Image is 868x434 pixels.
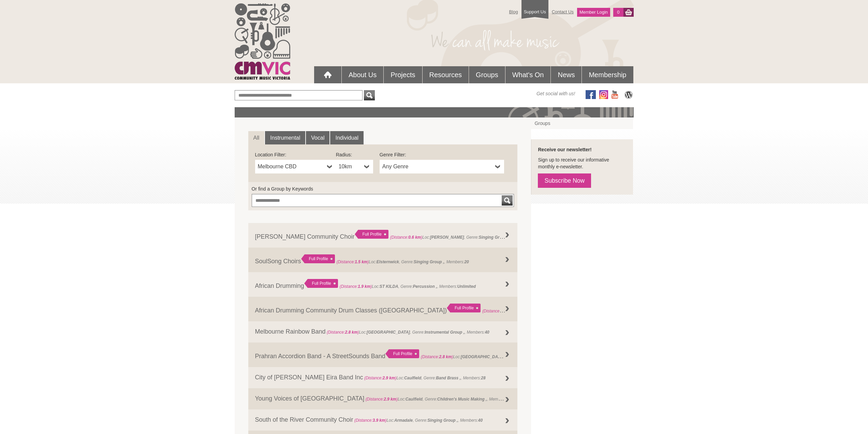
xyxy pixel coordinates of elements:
strong: 0.6 km [408,235,421,240]
a: City of [PERSON_NAME] Eira Band Inc (Distance:2.9 km)Loc:Caulfield, Genre:Band Brass ,, Members:28 [248,367,518,388]
span: (Distance: ) [421,354,453,359]
a: Subscribe Now [538,173,591,188]
span: Get social with us! [536,90,575,97]
a: South of the River Community Choir (Distance:3.9 km)Loc:Armadale, Genre:Singing Group ,, Members:40 [248,409,518,431]
strong: Children's Music Making , [437,397,487,402]
div: Full Profile [385,349,419,358]
a: Groups [531,117,633,129]
div: Full Profile [447,304,481,312]
span: (Distance: ) [354,418,387,423]
span: Loc: , Genre: , Members: [421,353,584,360]
strong: [GEOGRAPHIC_DATA] [367,330,410,335]
span: (Distance: ) [340,284,372,289]
span: Loc: , Genre: , Members: [337,260,469,264]
span: (Distance: ) [366,397,398,402]
strong: Receive our newsletter! [538,147,591,152]
span: (Distance: ) [327,330,359,335]
a: Member Login [577,8,610,17]
a: Melbourne Rainbow Band (Distance:2.8 km)Loc:[GEOGRAPHIC_DATA], Genre:Instrumental Group ,, Member... [248,321,518,342]
strong: Singing Group , [427,418,458,423]
a: 0 [613,8,623,17]
strong: ST KILDA [380,284,398,289]
a: Blog [506,6,521,18]
strong: Caulfield [404,376,421,380]
img: CMVic Blog [623,90,634,99]
strong: 40 [478,418,483,423]
strong: Armadale [394,418,413,423]
strong: Instrumental Group , [425,330,465,335]
strong: 1.5 km [355,260,367,264]
a: Individual [330,131,364,145]
a: Contact Us [548,6,577,18]
strong: Elsternwick [377,260,399,264]
strong: 2.8 km [345,330,357,335]
a: Any Genre [380,160,504,173]
strong: 20 [465,260,469,264]
strong: Caulfield [406,397,423,402]
span: Loc: , Genre: , [482,307,577,314]
a: Young Voices of [GEOGRAPHIC_DATA] (Distance:2.9 km)Loc:Caulfield, Genre:Children's Music Making ,... [248,388,518,409]
strong: Band Brass , [436,376,461,380]
a: Instrumental [265,131,305,145]
strong: Singing Group , [414,260,444,264]
a: Melbourne CBD [255,160,336,173]
a: Vocal [306,131,329,145]
span: Loc: , Genre: , Members: [326,330,489,335]
span: (Distance: ) [390,235,423,240]
label: Radius: [336,151,373,158]
span: Loc: , Genre: , Members: [364,395,514,402]
p: Sign up to receive our informative monthly e-newsletter. [538,156,626,170]
a: 10km [336,160,373,173]
span: (Distance: ) [364,376,397,380]
strong: 2.9 km [382,376,395,380]
img: icon-instagram.png [599,90,608,99]
strong: 2.9 km [384,397,396,402]
a: About Us [342,66,383,83]
strong: Unlimited [457,284,476,289]
a: Projects [384,66,422,83]
span: (Distance: ) [337,260,369,264]
a: Membership [582,66,633,83]
a: All [248,131,265,145]
a: Resources [423,66,469,83]
a: Groups [469,66,505,83]
span: Loc: , Genre: , Members: [363,376,486,380]
div: Full Profile [355,230,388,239]
a: News [551,66,582,83]
a: Prahran Accordion Band - A StreetSounds Band Full Profile (Distance:2.8 km)Loc:[GEOGRAPHIC_DATA],... [248,342,518,367]
label: Or find a Group by Keywords [252,185,514,192]
span: Loc: , Genre: , Members: [353,418,483,423]
span: Any Genre [382,163,492,171]
label: Location Filter: [255,151,336,158]
span: Loc: , Genre: , [390,233,510,240]
a: [PERSON_NAME] Community Choir Full Profile (Distance:0.6 km)Loc:[PERSON_NAME], Genre:Singing Grou... [248,223,518,248]
strong: Singing Group , [479,233,509,240]
strong: 40 [485,330,489,335]
span: (Distance: ) [482,307,515,314]
span: 10km [339,163,362,171]
a: African Drumming Full Profile (Distance:1.9 km)Loc:ST KILDA, Genre:Percussion ,, Members:Unlimited [248,272,518,297]
a: SoulSong Choirs Full Profile (Distance:1.5 km)Loc:Elsternwick, Genre:Singing Group ,, Members:20 [248,248,518,272]
strong: Percussion , [413,284,437,289]
span: Melbourne CBD [258,163,324,171]
strong: 1.9 km [358,284,370,289]
strong: 28 [481,376,485,380]
span: Loc: , Genre: , Members: [340,284,476,289]
strong: 2.8 km [439,354,452,359]
img: cmvic_logo.png [235,3,290,80]
a: What's On [505,66,551,83]
strong: 3.9 km [372,418,385,423]
div: Full Profile [301,254,335,263]
label: Genre Filter: [380,151,504,158]
a: African Drumming Community Drum Classes ([GEOGRAPHIC_DATA]) Full Profile (Distance:1.9 km)Loc:, G... [248,297,518,321]
strong: [GEOGRAPHIC_DATA] [461,353,504,360]
strong: [PERSON_NAME] [430,235,464,240]
div: Full Profile [304,279,338,288]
